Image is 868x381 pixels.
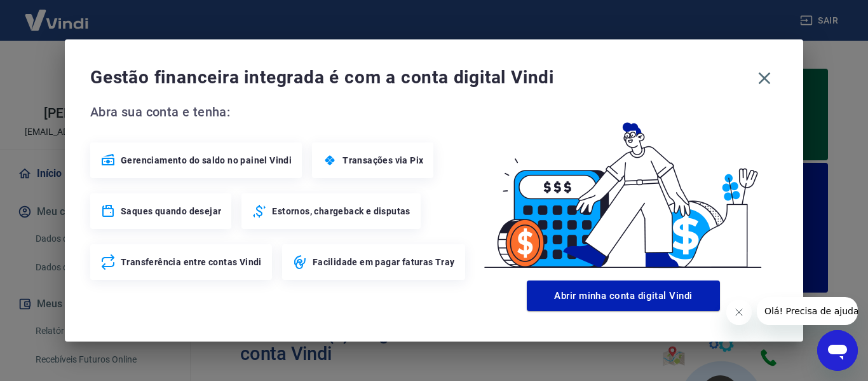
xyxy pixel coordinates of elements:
span: Gestão financeira integrada é com a conta digital Vindi [90,65,751,90]
span: Gerenciamento do saldo no painel Vindi [121,154,292,167]
span: Saques quando desejar [121,205,221,218]
span: Olá! Precisa de ajuda? [8,9,107,19]
iframe: Close message [726,300,752,325]
span: Transferência entre contas Vindi [121,256,262,268]
span: Abra sua conta e tenha: [90,102,469,122]
img: Good Billing [469,102,778,275]
span: Facilidade em pagar faturas Tray [313,256,455,268]
span: Transações via Pix [342,154,423,167]
iframe: Button to launch messaging window [817,330,858,371]
iframe: Message from company [757,297,858,325]
button: Abrir minha conta digital Vindi [527,281,720,311]
span: Estornos, chargeback e disputas [272,205,410,218]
